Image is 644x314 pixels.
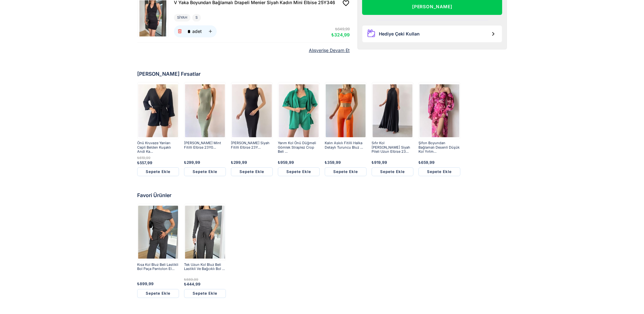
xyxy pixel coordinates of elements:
[184,282,226,286] div: ₺444,99
[137,161,179,165] div: ₺557,99
[325,141,367,153] a: Kalın Askılı Fitilli Halka Detaylı Turuncu Bluz ...
[184,278,226,282] div: ₺889,99
[137,141,179,153] a: Önü Kruvaze Yanları Cepli Belden Kuşaklı Andi Ka...
[137,156,179,160] div: ₺619,99
[138,83,178,138] img: andi-sort-tulum-23y000499-4-4208.jpg
[373,83,412,138] img: lana-pileli-uzun-elbise-23y000477-645bdd.jpg
[279,83,319,138] img: pietro-uclu-takim-23y000505-e1b0a8.jpg
[185,83,225,138] img: yanni-elbise-23y000498-5b5b-0.jpg
[379,31,420,37] div: Hediye Çeki Kullan
[184,289,226,298] button: Sepete Ekle
[137,263,179,275] a: Kısa Kol Bluz Beli Lastikli Bol Paça Pantolon El...
[418,167,460,176] button: Sepete Ekle
[419,83,459,138] img: sister-elbise-22y000395-4ca5-9.jpg
[231,160,273,165] div: ₺299,99
[137,71,507,77] div: [PERSON_NAME] Fırsatlar
[232,83,272,138] img: yanni-elbise-23y000498--c3915.jpg
[309,48,350,53] a: Alışverişe Devam Et
[278,160,320,165] div: ₺959,99
[137,192,507,198] div: Favori Ürünler
[231,141,273,153] a: [PERSON_NAME] Siyah Fitilli Elbise 23Y...
[192,29,202,34] div: adet
[372,167,413,176] button: Sepete Ekle
[138,0,168,36] img: V Yaka Boyundan Bağlamalı Drapeli Menier Siyah Kadın Mini Elbise 25Y346
[137,282,179,286] div: ₺899,99
[184,263,226,275] a: Tek Uzun Kol Bluz Beli Lastikli Ve Bağcıklı Bol ...
[335,27,350,31] span: ₺649,99
[231,167,273,176] button: Sepete Ekle
[174,14,190,21] div: SİYAH
[185,205,225,260] img: greco-takim-25k093-5e5c-4.jpg
[186,25,192,37] input: adet
[184,160,226,165] div: ₺299,99
[138,205,178,260] img: eldar-takim-24y854-8-94bb.jpg
[278,167,320,176] button: Sepete Ekle
[325,167,367,176] button: Sepete Ekle
[184,167,226,176] button: Sepete Ekle
[184,141,226,153] a: [PERSON_NAME] Mint Fitilli Elbise 23Y0...
[325,160,367,165] div: ₺359,99
[372,160,413,165] div: ₺919,99
[137,167,179,176] button: Sepete Ekle
[331,32,350,37] span: ₺324,99
[278,141,320,153] a: Yarım Kol Önü Düğmeli Gömlek Straplez Crop Beli ...
[137,289,179,298] button: Sepete Ekle
[326,83,366,138] img: kalin-askili-fitilli-halka-detayli-tur-59-4ef.jpg
[418,141,460,153] a: Şifon Boyundan Bağlamalı Desenli Düşük Kol Yırtm...
[418,160,460,165] div: ₺659,99
[372,141,413,153] a: Sıfır Kol [PERSON_NAME] Siyah Pileli Uzun Elbise 23...
[192,14,201,21] div: S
